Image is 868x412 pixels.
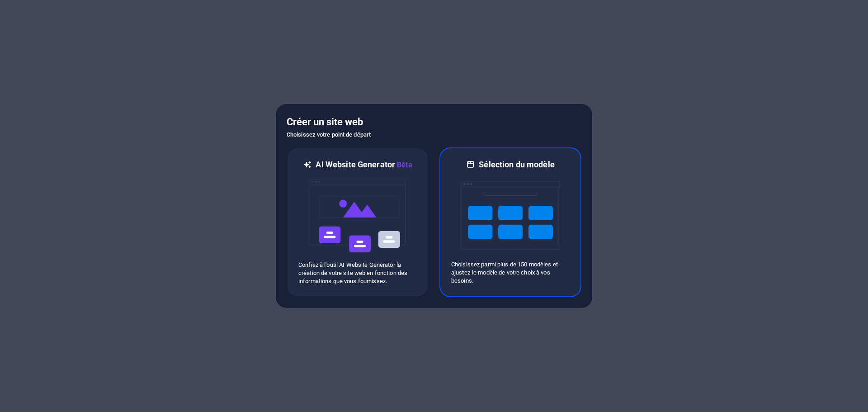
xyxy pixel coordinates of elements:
[287,115,581,129] h5: Créer un site web
[395,161,412,169] span: Bêta
[308,170,407,261] img: ai
[287,147,429,297] div: AI Website GeneratorBêtaaiConfiez à l'outil AI Website Generator la création de votre site web en...
[287,129,581,140] h6: Choisissez votre point de départ
[479,159,555,170] h6: Sélection du modèle
[439,147,581,297] div: Sélection du modèleChoisissez parmi plus de 150 modèles et ajustez-le modèle de votre choix à vos...
[298,261,417,285] p: Confiez à l'outil AI Website Generator la création de votre site web en fonction des informations...
[316,159,412,170] h6: AI Website Generator
[451,260,570,285] p: Choisissez parmi plus de 150 modèles et ajustez-le modèle de votre choix à vos besoins.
